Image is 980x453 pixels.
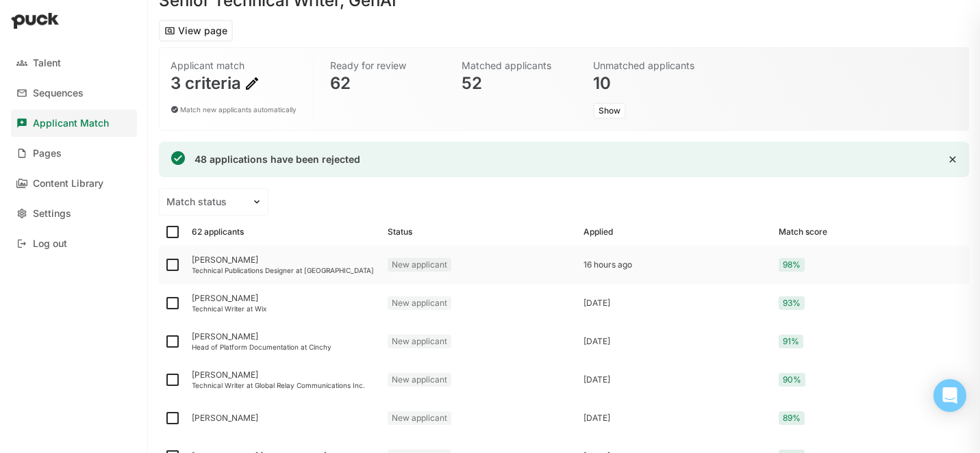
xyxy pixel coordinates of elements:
div: Talent [33,57,61,69]
a: Applicant Match [11,109,137,137]
div: New applicant [388,296,451,310]
div: Technical Publications Designer at [GEOGRAPHIC_DATA] [192,266,377,274]
a: Pages [11,140,137,167]
div: [DATE] [583,413,768,423]
div: 93% [779,296,805,310]
div: New applicant [388,373,451,387]
div: 89% [779,411,805,425]
div: Technical Writer at Wix [192,305,377,313]
div: 3 criteria [171,75,297,92]
div: Head of Platform Documentation at Cinchy [192,343,377,351]
div: Settings [33,208,71,220]
div: [PERSON_NAME] [192,332,377,341]
div: Applied [583,227,613,237]
div: [DATE] [583,375,768,385]
div: 52 [462,75,574,92]
div: Applicant Match [33,118,109,129]
div: Content Library [33,178,103,190]
button: View page [159,20,233,42]
button: Show [593,103,626,119]
div: New applicant [388,258,451,272]
div: Sequences [33,88,84,99]
div: Status [388,227,412,237]
a: Talent [11,49,137,77]
div: Unmatched applicants [593,59,705,73]
div: Open Intercom Messenger [933,379,966,412]
div: [PERSON_NAME] [192,294,377,303]
div: 62 [330,75,442,92]
div: [DATE] [583,337,768,346]
div: 10 [593,75,705,92]
div: Ready for review [330,59,442,73]
a: Content Library [11,170,137,197]
div: Log out [33,238,67,250]
div: 48 applications have been rejected [194,153,360,166]
div: 98% [779,258,805,272]
div: Applicant match [171,59,297,73]
div: [PERSON_NAME] [192,413,377,423]
div: [DATE] [583,298,768,308]
div: 91% [779,335,803,348]
div: New applicant [388,335,451,348]
div: New applicant [388,411,451,425]
a: Settings [11,200,137,227]
div: Match score [779,227,827,237]
div: Technical Writer at Global Relay Communications Inc. [192,381,377,389]
div: 62 applicants [192,227,244,237]
div: [PERSON_NAME] [192,255,377,265]
div: Matched applicants [462,59,574,73]
div: Pages [33,148,62,159]
div: 16 hours ago [583,260,768,270]
div: 90% [779,373,805,387]
div: Match new applicants automatically [171,103,297,116]
a: Sequences [11,79,137,107]
div: [PERSON_NAME] [192,370,377,380]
